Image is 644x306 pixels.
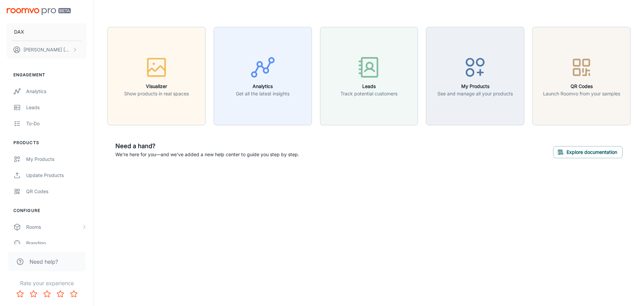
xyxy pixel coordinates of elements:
p: We're here for you—and we've added a new help center to guide you step by step. [115,151,299,158]
p: See and manage all your products [437,90,513,97]
a: Explore documentation [553,148,623,155]
h6: Need a hand? [115,141,299,151]
a: My ProductsSee and manage all your products [426,72,524,79]
button: [PERSON_NAME] [PERSON_NAME] [7,41,87,58]
div: To-do [26,120,87,127]
button: QR CodesLaunch Roomvo from your samples [532,27,631,125]
p: Launch Roomvo from your samples [543,90,620,97]
button: My ProductsSee and manage all your products [426,27,524,125]
button: Explore documentation [553,146,623,158]
div: Analytics [26,88,87,95]
div: Leads [26,104,87,111]
h6: QR Codes [543,83,620,90]
button: LeadsTrack potential customers [320,27,418,125]
div: Update Products [26,172,87,179]
a: LeadsTrack potential customers [320,72,418,79]
div: My Products [26,156,87,163]
h6: Leads [340,83,397,90]
div: QR Codes [26,188,87,195]
p: Show products in real spaces [124,90,189,97]
img: Roomvo PRO Beta [7,8,71,15]
a: AnalyticsGet all the latest insights [214,72,312,79]
p: DAX [14,28,24,36]
button: VisualizerShow products in real spaces [107,27,206,125]
p: Track potential customers [340,90,397,97]
h6: Visualizer [124,83,189,90]
button: DAX [7,23,87,41]
button: AnalyticsGet all the latest insights [214,27,312,125]
p: Get all the latest insights [236,90,289,97]
a: QR CodesLaunch Roomvo from your samples [532,72,631,79]
h6: Analytics [236,83,289,90]
h6: My Products [437,83,513,90]
p: [PERSON_NAME] [PERSON_NAME] [23,46,71,53]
